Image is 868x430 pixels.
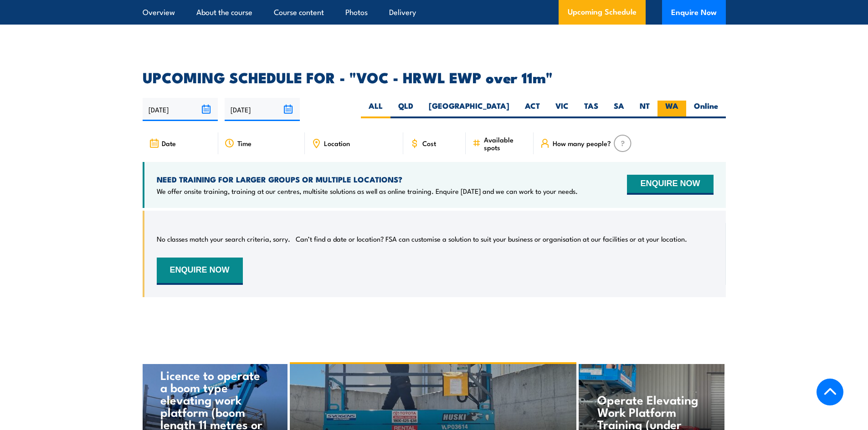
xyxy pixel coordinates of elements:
span: Time [237,139,252,147]
label: TAS [576,101,606,118]
label: QLD [390,101,421,118]
button: ENQUIRE NOW [157,258,243,285]
label: WA [657,101,686,118]
label: [GEOGRAPHIC_DATA] [421,101,517,118]
h2: UPCOMING SCHEDULE FOR - "VOC - HRWL EWP over 11m" [143,71,726,83]
label: ACT [517,101,548,118]
label: Online [686,101,726,118]
p: No classes match your search criteria, sorry. [157,234,290,243]
p: Can’t find a date or location? FSA can customise a solution to suit your business or organisation... [296,234,687,243]
input: From date [143,98,218,121]
span: Date [162,139,176,147]
span: Available spots [484,136,527,151]
input: To date [225,98,300,121]
p: We offer onsite training, training at our centres, multisite solutions as well as online training... [157,187,578,196]
label: NT [632,101,657,118]
button: ENQUIRE NOW [627,175,713,195]
h4: NEED TRAINING FOR LARGER GROUPS OR MULTIPLE LOCATIONS? [157,174,578,184]
label: ALL [361,101,390,118]
span: Cost [422,139,436,147]
label: VIC [548,101,576,118]
label: SA [606,101,632,118]
span: Location [324,139,350,147]
span: How many people? [553,139,611,147]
